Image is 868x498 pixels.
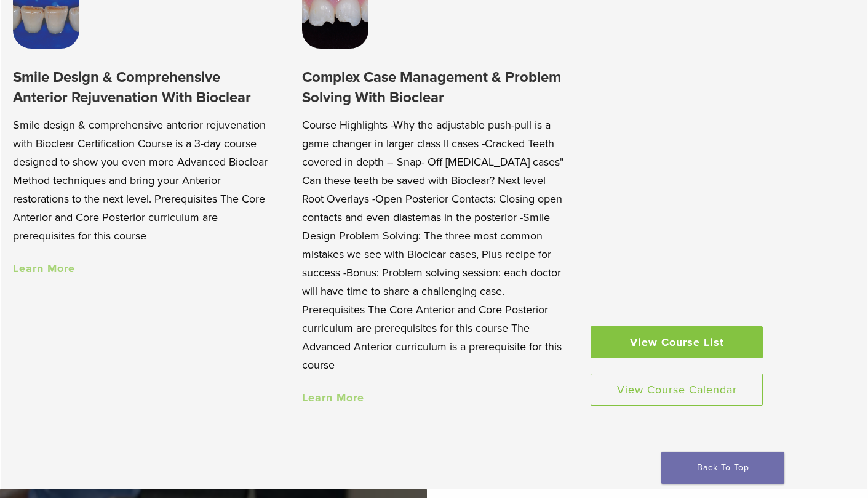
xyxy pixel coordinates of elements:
[302,116,567,374] p: Course Highlights -Why the adjustable push-pull is a game changer in larger class ll cases -Crack...
[13,262,75,275] a: Learn More
[302,391,364,404] a: Learn More
[302,67,567,108] h3: Complex Case Management & Problem Solving With Bioclear
[661,452,784,484] a: Back To Top
[13,116,277,245] p: Smile design & comprehensive anterior rejuvenation with Bioclear Certification Course is a 3-day ...
[591,326,763,358] a: View Course List
[13,67,277,108] h3: Smile Design & Comprehensive Anterior Rejuvenation With Bioclear
[591,374,763,406] a: View Course Calendar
